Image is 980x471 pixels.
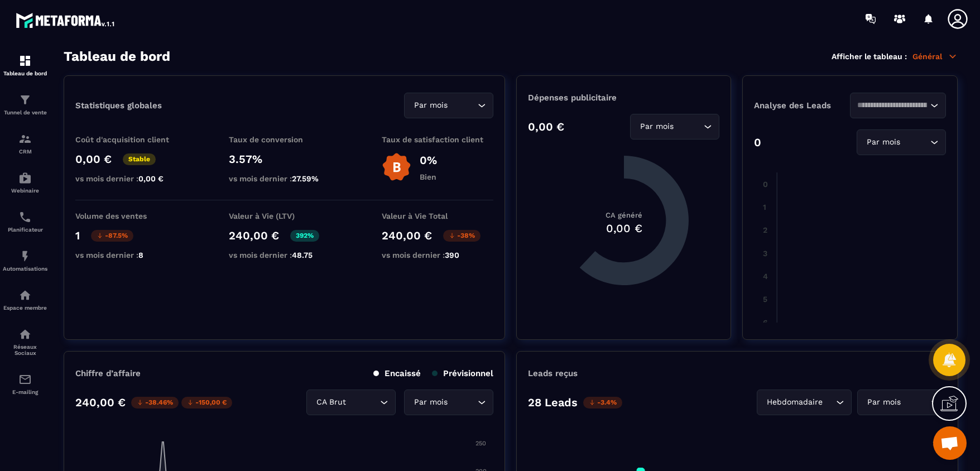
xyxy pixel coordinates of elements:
[138,251,143,259] span: 8
[630,114,719,140] div: Search for option
[18,373,32,386] img: email
[763,318,768,327] tspan: 6
[933,426,967,460] a: Ouvrir le chat
[382,229,432,242] p: 240,00 €
[857,129,946,155] div: Search for option
[306,390,396,415] div: Search for option
[382,212,493,220] p: Valeur à Vie Total
[528,396,578,409] p: 28 Leads
[18,171,32,185] img: automations
[75,152,112,166] p: 0,00 €
[676,121,701,133] input: Search for option
[138,174,164,183] span: 0,00 €
[420,153,437,167] p: 0%
[75,368,141,378] p: Chiffre d’affaire
[3,85,47,124] a: formationformationTunnel de vente
[91,230,133,242] p: -87.5%
[3,364,47,403] a: emailemailE-mailing
[443,230,481,242] p: -38%
[754,136,761,149] p: 0
[3,202,47,241] a: schedulerschedulerPlanificateur
[850,93,946,118] div: Search for option
[420,172,437,181] p: Bien
[75,212,187,220] p: Volume des ventes
[131,397,179,408] p: -38.46%
[411,396,450,408] span: Par mois
[3,46,47,85] a: formationformationTableau de bord
[902,136,928,148] input: Search for option
[123,153,156,165] p: Stable
[637,121,676,133] span: Par mois
[933,440,940,447] tspan: 20
[404,93,493,118] div: Search for option
[3,389,47,395] p: E-mailing
[18,289,32,302] img: automations
[763,295,767,304] tspan: 5
[432,368,493,378] p: Prévisionnel
[229,251,340,259] p: vs mois dernier :
[3,188,47,194] p: Webinaire
[528,120,564,133] p: 0,00 €
[864,396,903,408] span: Par mois
[903,396,928,408] input: Search for option
[292,251,313,259] span: 48.75
[3,227,47,233] p: Planificateur
[754,100,850,110] p: Analyse des Leads
[229,174,340,183] p: vs mois dernier :
[75,396,126,409] p: 240,00 €
[18,93,32,107] img: formation
[450,396,475,408] input: Search for option
[18,54,32,68] img: formation
[757,390,852,415] div: Search for option
[3,148,47,155] p: CRM
[382,135,493,144] p: Taux de satisfaction client
[373,368,421,378] p: Encaissé
[528,93,719,103] p: Dépenses publicitaire
[348,396,377,408] input: Search for option
[763,180,768,189] tspan: 0
[475,440,486,447] tspan: 250
[75,135,187,144] p: Coût d'acquisition client
[382,251,493,259] p: vs mois dernier :
[75,100,162,110] p: Statistiques globales
[3,163,47,202] a: automationsautomationsWebinaire
[75,174,187,183] p: vs mois dernier :
[3,319,47,364] a: social-networksocial-networkRéseaux Sociaux
[404,390,493,415] div: Search for option
[825,396,833,408] input: Search for option
[16,10,116,30] img: logo
[3,344,47,356] p: Réseaux Sociaux
[229,152,340,166] p: 3.57%
[314,396,348,408] span: CA Brut
[912,51,958,61] p: Général
[382,152,411,182] img: b-badge-o.b3b20ee6.svg
[18,328,32,341] img: social-network
[18,210,32,224] img: scheduler
[763,225,767,234] tspan: 2
[229,212,340,220] p: Valeur à Vie (LTV)
[857,99,928,112] input: Search for option
[583,397,622,408] p: -3.4%
[763,249,767,258] tspan: 3
[763,272,768,281] tspan: 4
[18,249,32,263] img: automations
[290,230,319,242] p: 392%
[764,396,825,408] span: Hebdomadaire
[763,203,766,212] tspan: 1
[3,70,47,76] p: Tableau de bord
[3,241,47,280] a: automationsautomationsAutomatisations
[3,124,47,163] a: formationformationCRM
[411,99,450,112] span: Par mois
[857,390,947,415] div: Search for option
[3,280,47,319] a: automationsautomationsEspace membre
[18,132,32,146] img: formation
[3,305,47,311] p: Espace membre
[181,397,232,408] p: -150,00 €
[75,251,187,259] p: vs mois dernier :
[832,52,907,61] p: Afficher le tableau :
[75,229,80,242] p: 1
[229,229,279,242] p: 240,00 €
[445,251,459,259] span: 390
[292,174,319,183] span: 27.59%
[864,136,902,148] span: Par mois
